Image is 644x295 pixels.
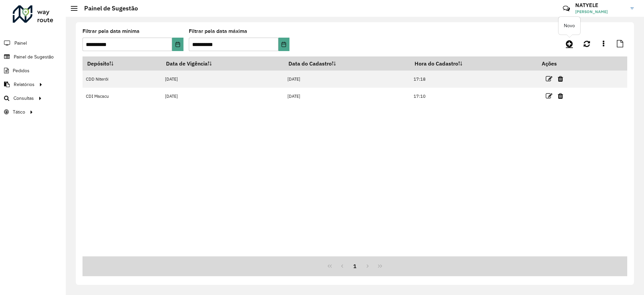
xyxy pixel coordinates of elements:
[83,71,161,88] td: CDD Niterói
[284,88,410,105] td: [DATE]
[13,67,30,74] span: Pedidos
[284,56,410,71] th: Data do Cadastro
[13,109,25,116] span: Tático
[161,71,284,88] td: [DATE]
[161,88,284,105] td: [DATE]
[410,71,537,88] td: 17:18
[278,38,289,51] button: Choose Date
[410,56,537,71] th: Hora do Cadastro
[172,38,183,51] button: Choose Date
[546,74,552,83] a: Editar
[410,88,537,105] td: 17:10
[189,27,247,35] label: Filtrar pela data máxima
[575,2,626,8] h3: NATYELE
[559,1,574,16] a: Contato Rápido
[83,27,140,35] label: Filtrar pela data mínima
[14,53,54,60] span: Painel de Sugestão
[77,5,138,12] h2: Painel de Sugestão
[14,81,35,88] span: Relatórios
[284,71,410,88] td: [DATE]
[558,74,563,83] a: Excluir
[13,95,34,102] span: Consultas
[14,40,27,47] span: Painel
[83,56,161,71] th: Depósito
[546,91,552,100] a: Editar
[348,260,361,272] button: 1
[575,9,626,15] span: [PERSON_NAME]
[161,56,284,71] th: Data de Vigência
[537,56,577,71] th: Ações
[83,88,161,105] td: CDI Macacu
[558,91,563,100] a: Excluir
[558,17,580,35] div: Novo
